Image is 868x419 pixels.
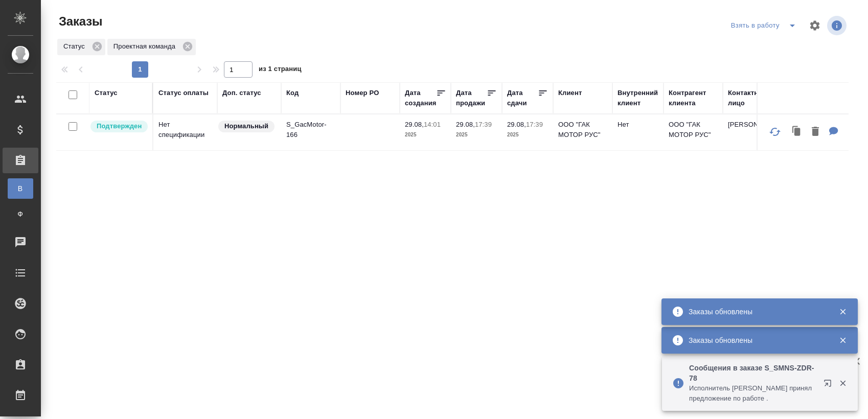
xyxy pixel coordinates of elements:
div: Дата создания [405,88,436,108]
button: Закрыть [832,336,853,345]
span: из 1 страниц [259,63,302,78]
button: Закрыть [832,307,853,316]
p: Подтвержден [97,121,142,131]
button: Клонировать [787,122,807,143]
td: [PERSON_NAME] [723,114,782,150]
span: Заказы [56,13,102,30]
p: Сообщения в заказе S_SMNS-ZDR-78 [689,363,817,383]
div: Заказы обновлены [689,307,824,317]
p: Нормальный [224,121,268,131]
p: 29.08, [405,121,424,128]
a: В [8,178,33,199]
p: 29.08, [507,121,526,128]
span: Посмотреть информацию [827,16,849,35]
div: Контрагент клиента [669,88,718,108]
div: Статус по умолчанию для стандартных заказов [217,120,276,133]
div: Статус [95,88,118,98]
p: ООО "ГАК МОТОР РУС" [669,120,718,140]
button: Закрыть [832,379,853,388]
div: Статус оплаты [158,88,209,98]
p: ООО "ГАК МОТОР РУС" [558,120,607,140]
p: 29.08, [456,121,475,128]
td: Нет спецификации [153,114,217,150]
p: Проектная команда [113,41,179,52]
p: Нет [618,120,658,130]
p: 2025 [507,130,548,140]
button: Удалить [807,122,824,143]
div: Клиент [558,88,582,98]
div: Дата продажи [456,88,487,108]
div: Дата сдачи [507,88,538,108]
div: Доп. статус [222,88,261,98]
div: Контактное лицо [728,88,777,108]
span: Ф [13,209,28,219]
a: Ф [8,204,33,224]
div: split button [728,17,803,34]
div: Проектная команда [107,39,196,55]
div: Заказы обновлены [689,335,824,345]
p: 2025 [456,130,497,140]
p: 17:39 [475,121,492,128]
span: Настроить таблицу [803,13,827,38]
button: Открыть в новой вкладке [817,373,842,398]
div: Код [286,88,299,98]
p: 2025 [405,130,446,140]
span: В [13,183,28,194]
p: 17:39 [526,121,543,128]
p: 14:01 [424,121,441,128]
p: Статус [63,41,88,52]
p: S_GacMotor-166 [286,120,335,140]
div: Выставляет КМ после уточнения всех необходимых деталей и получения согласия клиента на запуск. С ... [89,120,147,133]
p: Исполнитель [PERSON_NAME] принял предложение по работе . [689,383,817,404]
div: Статус [57,39,105,55]
div: Внутренний клиент [618,88,658,108]
div: Номер PO [346,88,379,98]
button: Обновить [763,120,787,144]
